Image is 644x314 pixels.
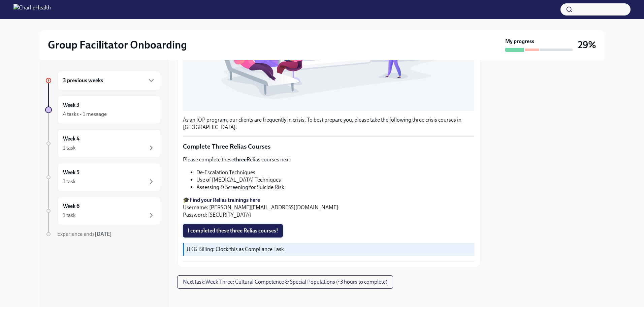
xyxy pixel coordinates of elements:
[63,212,76,219] div: 1 task
[63,169,79,176] h6: Week 5
[187,246,472,253] p: UKG Billing: Clock this as Compliance Task
[183,224,283,238] button: I completed these three Relias courses!
[196,176,475,184] li: Use of [MEDICAL_DATA] Techniques
[190,197,260,203] a: Find your Relias trainings here
[45,163,161,191] a: Week 51 task
[183,116,475,131] p: As an IOP program, our clients are frequently in crisis. To best prepare you, please take the fol...
[196,169,475,176] li: De-Escalation Techniques
[45,129,161,158] a: Week 41 task
[13,4,51,15] img: CharlieHealth
[183,279,387,285] span: Next task : Week Three: Cultural Competence & Special Populations (~3 hours to complete)
[196,184,475,191] li: Assessing & Screening for Suicide Risk
[63,111,107,118] div: 4 tasks • 1 message
[45,197,161,225] a: Week 61 task
[45,96,161,124] a: Week 34 tasks • 1 message
[57,231,112,237] span: Experience ends
[578,39,596,51] h3: 29%
[63,202,79,210] h6: Week 6
[183,142,475,151] p: Complete Three Relias Courses
[48,38,187,52] h2: Group Facilitator Onboarding
[183,156,475,163] p: Please complete these Relias courses next:
[57,71,161,90] div: 3 previous weeks
[183,196,475,219] p: 🎓 Username: [PERSON_NAME][EMAIL_ADDRESS][DOMAIN_NAME] Password: [SECURITY_DATA]
[188,227,278,234] span: I completed these three Relias courses!
[63,101,79,109] h6: Week 3
[95,231,112,237] strong: [DATE]
[63,77,103,84] h6: 3 previous weeks
[177,275,393,289] button: Next task:Week Three: Cultural Competence & Special Populations (~3 hours to complete)
[234,156,247,163] strong: three
[63,135,79,143] h6: Week 4
[63,178,76,185] div: 1 task
[505,38,534,45] strong: My progress
[63,144,76,152] div: 1 task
